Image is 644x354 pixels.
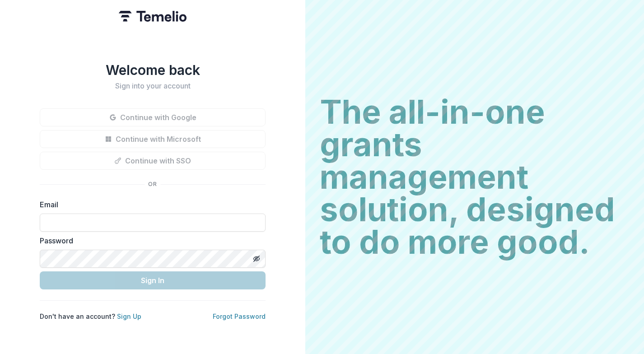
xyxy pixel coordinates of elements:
label: Email [40,199,260,210]
h2: Sign into your account [40,82,266,90]
a: Forgot Password [213,312,266,320]
label: Password [40,235,260,246]
h1: Welcome back [40,62,266,78]
img: Temelio [119,11,187,22]
button: Continue with Google [40,108,266,126]
button: Continue with SSO [40,152,266,170]
button: Continue with Microsoft [40,130,266,148]
a: Sign Up [117,312,141,320]
p: Don't have an account? [40,312,141,321]
button: Toggle password visibility [249,252,264,266]
button: Sign In [40,271,266,289]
